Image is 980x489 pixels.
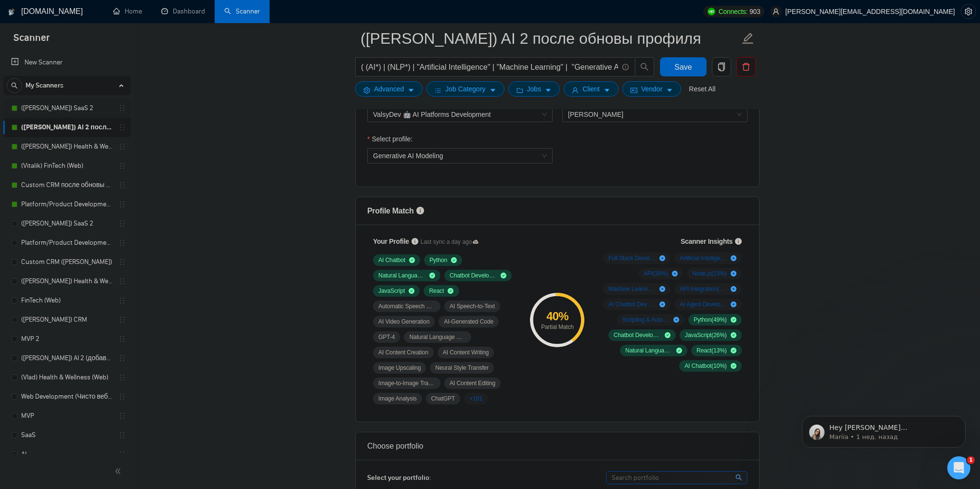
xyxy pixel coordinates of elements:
span: API ( 30 %) [644,270,668,277]
button: copy [712,57,731,76]
span: plus-circle [659,255,665,261]
span: Advanced [374,84,404,94]
a: ([PERSON_NAME]) SaaS 2 [21,214,113,233]
span: caret-down [490,87,496,94]
img: logo [8,4,15,20]
span: Image-to-Image Translation [378,379,435,387]
span: Select your portfolio: [367,474,431,482]
span: holder [118,393,126,401]
span: holder [118,316,126,324]
span: Automatic Speech Recognition [378,302,435,310]
iframe: Intercom notifications сообщение [787,396,980,463]
span: user [773,8,779,15]
span: holder [118,124,126,131]
span: folder [516,87,523,94]
input: Search portfolio [606,472,747,484]
span: Scripting & Automation ( 10 %) [622,316,670,324]
span: Image Upscaling [378,364,421,372]
span: AI-Generated Code [444,318,493,326]
span: Chatbot Development ( 26 %) [614,331,661,339]
span: Jobs [527,84,542,94]
span: plus-circle [731,301,736,307]
span: plus-circle [659,286,665,292]
span: copy [712,63,731,71]
span: AI Agent Development ( 11 %) [680,301,727,308]
span: holder [118,431,126,439]
span: holder [118,239,126,247]
span: Connects: [719,6,748,17]
span: Scanner [6,31,57,51]
span: Python ( 49 %) [694,316,727,324]
span: My Scanners [26,76,64,95]
span: AI Content Writing [443,349,489,356]
span: holder [118,220,126,227]
span: AI Content Editing [450,379,495,387]
span: info-circle [622,64,629,70]
span: Job Category [445,84,485,94]
button: setting [961,4,976,19]
span: holder [118,297,126,304]
iframe: Intercom live chat [947,456,970,479]
span: caret-down [666,87,673,94]
span: Client [582,84,600,94]
span: Last sync a day ago [421,238,478,247]
span: check-circle [409,288,414,294]
span: plus-circle [731,286,736,292]
span: holder [118,143,126,150]
span: Natural Language Processing [378,272,426,279]
a: setting [961,8,976,15]
li: New Scanner [3,53,131,72]
a: Platform/Product Development (Чисто продкты) [21,233,113,252]
button: barsJob Categorycaret-down [426,81,504,97]
span: search [735,472,744,483]
span: check-circle [448,288,453,294]
span: plus-circle [731,255,736,261]
span: caret-down [545,87,552,94]
button: idcardVendorcaret-down [622,81,681,97]
span: Neural Style Transfer [435,364,489,372]
span: Vendor [641,84,662,94]
span: 903 [749,6,760,17]
span: holder [118,451,126,458]
span: check-circle [731,363,736,369]
span: Select profile: [372,134,413,144]
span: AI Chatbot Development ( 17 %) [608,301,656,308]
span: info-circle [412,238,418,245]
a: Platform/Product Development (Чисто продкты) (после обновы профилей) [21,195,113,214]
span: holder [118,374,126,381]
span: holder [118,335,126,343]
span: check-circle [731,317,736,323]
span: user [572,87,579,94]
span: Python [429,256,447,264]
button: userClientcaret-down [564,81,619,97]
a: MVP [21,406,113,426]
span: API Integration ( 18 %) [680,285,727,293]
span: Image Analysis [378,395,417,402]
span: holder [118,412,126,420]
a: dashboardDashboard [161,7,205,15]
img: upwork-logo.png [708,8,715,15]
span: check-circle [665,332,671,338]
span: AI Speech-to-Text [450,302,495,310]
span: info-circle [416,207,424,214]
button: search [635,57,654,76]
a: Custom CRM ([PERSON_NAME]) [21,252,113,272]
span: Chatbot Development [450,272,497,279]
span: double-left [115,466,124,476]
a: (Vlad) Health & Wellness (Web) [21,368,113,387]
a: ([PERSON_NAME]) AI 2 (добавить теги, заточить под АИ, сумо в кавер добавить) [21,349,113,368]
span: Node.js ( 23 %) [692,270,727,277]
input: Search Freelance Jobs... [361,61,618,73]
a: SaaS [21,426,113,445]
a: homeHome [113,7,142,15]
button: search [7,78,22,93]
span: search [7,82,22,89]
span: check-circle [409,257,415,263]
span: edit [742,32,754,45]
span: Natural Language Generation [409,333,466,341]
span: Machine Learning ( 20 %) [608,285,656,293]
span: setting [363,87,370,94]
span: ChatGPT [431,395,455,402]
